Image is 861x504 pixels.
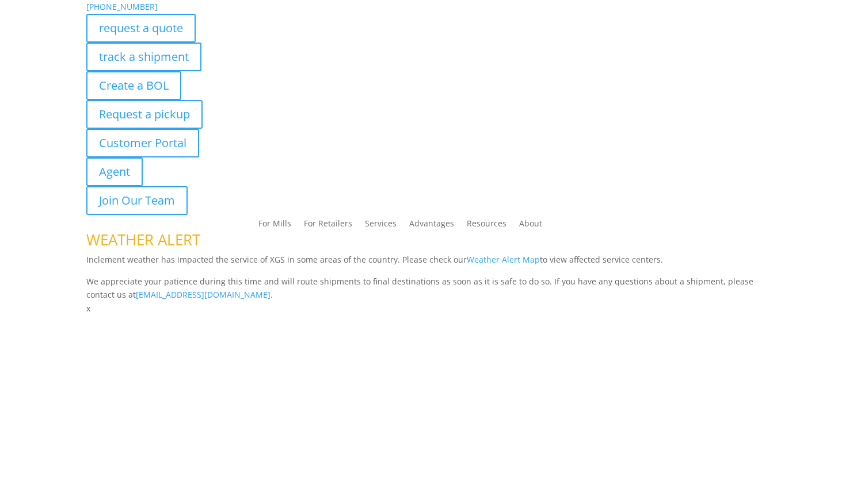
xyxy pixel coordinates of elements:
a: Resources [467,220,506,232]
p: Inclement weather has impacted the service of XGS in some areas of the country. Please check our ... [86,253,775,275]
a: track a shipment [86,43,201,71]
a: Join Our Team [86,186,188,215]
h1: Contact Us [86,316,775,338]
a: Services [365,220,397,232]
p: x [86,302,775,316]
a: [PHONE_NUMBER] [86,1,158,12]
a: request a quote [86,14,196,43]
a: About [519,220,542,232]
p: We appreciate your patience during this time and will route shipments to final destinations as so... [86,275,775,302]
a: Advantages [409,220,454,232]
a: For Retailers [304,220,352,232]
a: For Mills [258,220,291,232]
a: [EMAIL_ADDRESS][DOMAIN_NAME] [136,289,271,300]
p: Complete the form below and a member of our team will be in touch within 24 hours. [86,338,775,352]
a: Request a pickup [86,100,203,129]
a: Create a BOL [86,71,181,100]
a: Agent [86,157,143,186]
a: Weather Alert Map [467,254,540,265]
a: Customer Portal [86,129,199,157]
span: WEATHER ALERT [86,229,200,250]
